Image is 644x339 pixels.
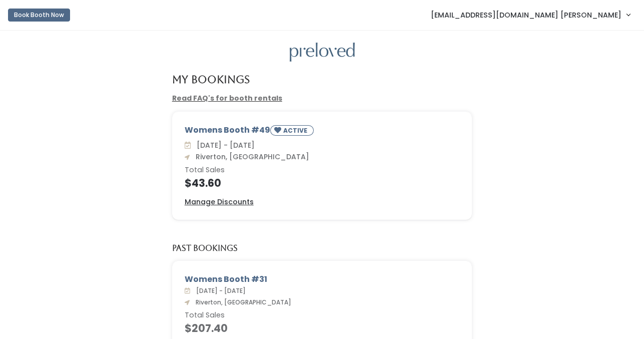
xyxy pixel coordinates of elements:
[192,152,309,162] span: Riverton, [GEOGRAPHIC_DATA]
[185,273,460,285] div: Womens Booth #31
[192,298,291,306] span: Riverton, [GEOGRAPHIC_DATA]
[283,126,309,135] small: ACTIVE
[8,9,70,22] button: Book Booth Now
[421,4,640,26] a: [EMAIL_ADDRESS][DOMAIN_NAME] [PERSON_NAME]
[172,244,238,253] h5: Past Bookings
[290,43,355,62] img: preloved logo
[185,311,460,319] h6: Total Sales
[193,140,255,150] span: [DATE] - [DATE]
[185,177,460,189] h4: $43.60
[8,4,70,26] a: Book Booth Now
[185,166,460,174] h6: Total Sales
[185,124,460,140] div: Womens Booth #49
[172,74,250,85] h4: My Bookings
[185,197,254,207] a: Manage Discounts
[185,322,460,334] h4: $207.40
[431,10,621,21] span: [EMAIL_ADDRESS][DOMAIN_NAME] [PERSON_NAME]
[192,286,246,295] span: [DATE] - [DATE]
[185,197,254,207] u: Manage Discounts
[172,93,282,103] a: Read FAQ's for booth rentals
